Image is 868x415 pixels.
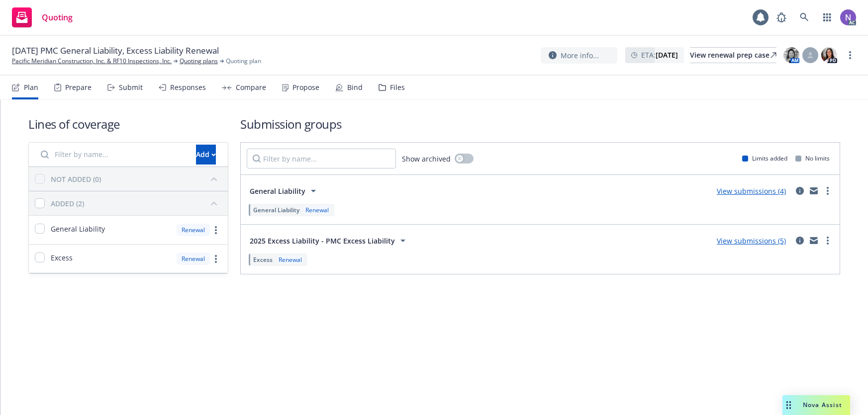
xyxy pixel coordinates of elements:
a: mail [808,235,820,247]
span: More info... [561,50,599,61]
h1: Submission groups [240,116,840,132]
div: No limits [795,154,830,163]
strong: [DATE] [656,50,678,60]
img: photo [783,47,799,63]
input: Filter by name... [35,145,190,165]
span: General Liability [250,186,305,196]
button: General Liability [247,181,322,201]
a: mail [808,185,820,197]
button: ADDED (2) [51,195,222,211]
div: Files [390,83,405,91]
button: More info... [541,47,617,64]
span: Show archived [402,154,451,164]
a: View submissions (4) [717,186,786,196]
span: ETA : [641,50,678,60]
a: more [822,235,834,247]
div: Propose [292,83,319,91]
a: View submissions (5) [717,236,786,246]
span: [DATE] PMC General Liability, Excess Liability Renewal [12,45,219,57]
div: Renewal [177,252,210,265]
div: Limits added [742,154,787,163]
div: Renewal [303,206,331,214]
button: NOT ADDED (0) [51,171,222,187]
a: Quoting plans [180,57,218,66]
a: Quoting [8,3,77,31]
button: Nova Assist [782,395,850,415]
span: General Liability [253,206,299,214]
div: View renewal prep case [690,48,776,63]
img: photo [821,47,837,63]
a: Search [794,7,814,27]
div: Add [196,145,216,164]
span: Excess [253,255,273,264]
a: View renewal prep case [690,47,776,63]
a: more [210,224,222,236]
div: ADDED (2) [51,198,84,209]
a: Pacific Meridian Construction, Inc. & RF10 Inspections, Inc. [12,57,172,66]
h1: Lines of coverage [28,116,228,132]
span: Excess [51,252,73,263]
a: circleInformation [794,185,806,197]
button: Add [196,145,216,165]
button: 2025 Excess Liability - PMC Excess Liability [247,231,412,250]
img: photo [840,9,856,25]
a: Switch app [817,7,837,27]
div: Renewal [277,255,304,264]
div: Plan [24,83,38,91]
span: 2025 Excess Liability - PMC Excess Liability [250,236,395,246]
span: Nova Assist [803,401,842,409]
a: circleInformation [794,235,806,247]
a: Report a Bug [772,7,791,27]
a: more [844,49,856,61]
a: more [210,253,222,265]
div: Submit [119,83,143,91]
span: General Liability [51,224,105,234]
div: Bind [347,83,363,91]
div: Compare [236,83,266,91]
div: Drag to move [782,395,795,415]
div: Responses [170,83,206,91]
input: Filter by name... [247,149,396,168]
div: NOT ADDED (0) [51,174,101,184]
div: Prepare [65,83,92,91]
a: more [822,185,834,197]
span: Quoting plan [226,57,261,66]
span: Quoting [42,13,73,21]
div: Renewal [177,224,210,236]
